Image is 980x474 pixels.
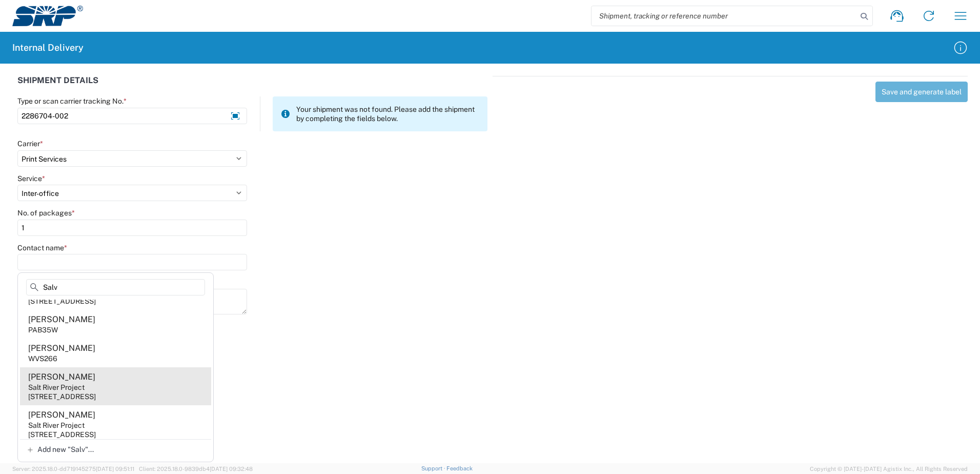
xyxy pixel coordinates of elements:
a: Feedback [446,465,473,471]
span: Copyright © [DATE]-[DATE] Agistix Inc., All Rights Reserved [810,464,968,473]
a: Support [421,465,447,471]
label: Type or scan carrier tracking No. [17,96,127,106]
div: [PERSON_NAME] [28,314,95,325]
div: [PERSON_NAME] [28,409,95,421]
div: WVS266 [28,354,57,363]
label: Service [17,174,45,183]
div: Salt River Project [28,421,85,430]
label: No. of packages [17,208,75,218]
div: [STREET_ADDRESS] [28,297,96,306]
h2: Internal Delivery [12,42,84,54]
div: [PERSON_NAME] [28,343,95,354]
span: [DATE] 09:32:48 [210,466,253,472]
span: Your shipment was not found. Please add the shipment by completing the fields below. [296,105,479,123]
div: [PERSON_NAME] [28,371,95,383]
span: Server: 2025.18.0-dd719145275 [12,466,134,472]
div: [STREET_ADDRESS] [28,430,96,439]
input: Shipment, tracking or reference number [591,6,857,26]
div: [STREET_ADDRESS] [28,392,96,401]
div: SHIPMENT DETAILS [17,76,487,96]
span: [DATE] 09:51:11 [96,466,134,472]
div: Salt River Project [28,383,85,392]
span: Client: 2025.18.0-9839db4 [139,466,253,472]
label: Contact name [17,243,67,252]
div: PAB35W [28,325,58,334]
label: Carrier [17,139,43,148]
img: srp [12,6,83,26]
span: Add new "Salv"... [37,445,94,454]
